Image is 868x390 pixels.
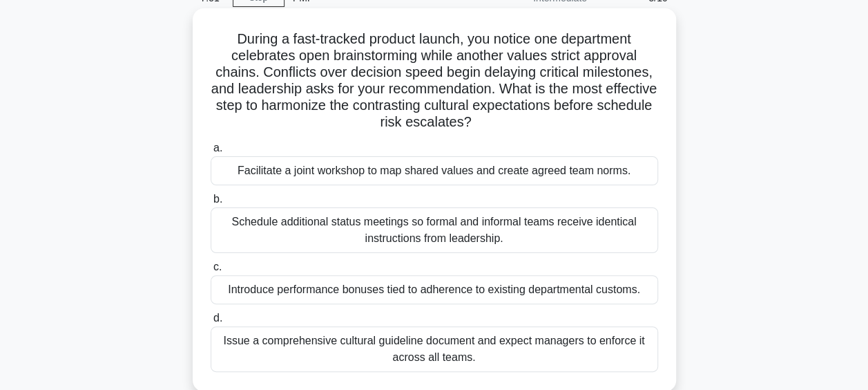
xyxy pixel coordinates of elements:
h5: During a fast-tracked product launch, you notice one department celebrates open brainstorming whi... [209,30,659,131]
span: c. [213,261,222,272]
div: Issue a comprehensive cultural guideline document and expect managers to enforce it across all te... [211,326,658,372]
div: Schedule additional status meetings so formal and informal teams receive identical instructions f... [211,207,658,253]
div: Facilitate a joint workshop to map shared values and create agreed team norms. [211,156,658,185]
span: d. [213,312,222,324]
span: a. [213,142,222,154]
div: Introduce performance bonuses tied to adherence to existing departmental customs. [211,275,658,304]
span: b. [213,193,222,205]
